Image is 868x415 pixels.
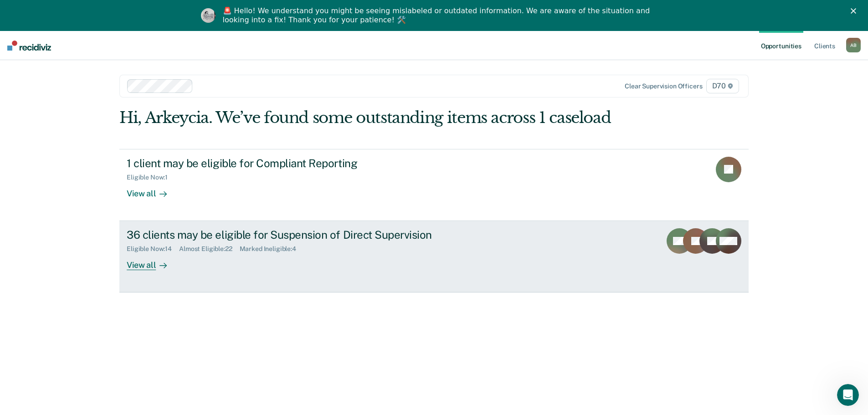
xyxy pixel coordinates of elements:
a: Clients [812,31,837,60]
iframe: Intercom live chat [837,384,859,406]
button: AB [846,38,861,52]
a: 36 clients may be eligible for Suspension of Direct SupervisionEligible Now:14Almost Eligible:22M... [119,221,749,292]
div: View all [127,181,178,199]
div: Eligible Now : 1 [127,174,175,181]
div: View all [127,253,178,271]
div: 1 client may be eligible for Compliant Reporting [127,157,447,170]
span: D70 [706,79,739,93]
div: 36 clients may be eligible for Suspension of Direct Supervision [127,228,447,241]
div: Eligible Now : 14 [127,245,179,253]
a: Opportunities [759,31,803,60]
div: 🚨 Hello! We understand you might be seeing mislabeled or outdated information. We are aware of th... [223,6,653,25]
img: Recidiviz [7,41,51,51]
div: Close [851,8,860,14]
div: Almost Eligible : 22 [179,245,240,253]
div: Hi, Arkeycia. We’ve found some outstanding items across 1 caseload [119,108,623,127]
img: Profile image for Kim [201,8,216,23]
div: Marked Ineligible : 4 [240,245,303,253]
a: 1 client may be eligible for Compliant ReportingEligible Now:1View all [119,149,749,221]
div: A B [846,38,861,52]
div: Clear supervision officers [625,82,702,90]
